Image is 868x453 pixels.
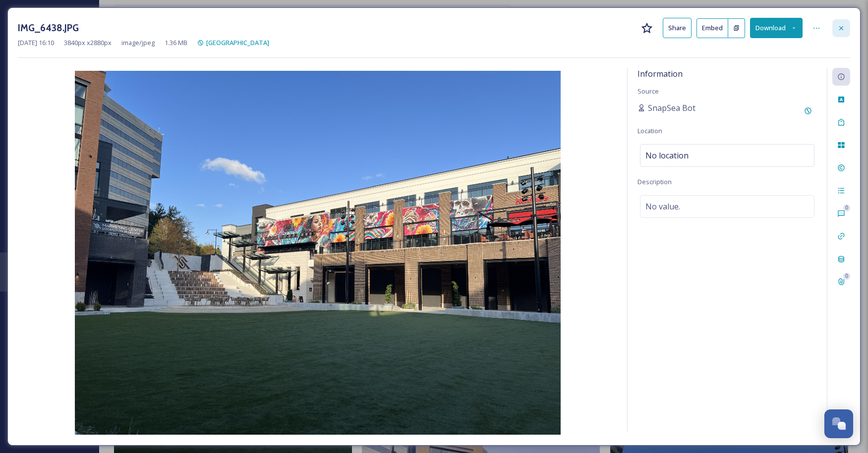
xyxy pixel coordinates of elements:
span: No location [645,150,689,161]
button: Embed [696,18,728,38]
div: 0 [843,204,850,211]
span: Description [637,177,672,186]
span: SnapSea Bot [648,102,695,114]
button: Download [750,18,803,38]
span: [DATE] 16:10 [18,38,54,48]
span: [GEOGRAPHIC_DATA] [206,38,269,47]
span: 1.36 MB [165,38,187,48]
span: Location [637,126,662,135]
span: No value. [645,201,680,212]
span: image/jpeg [121,38,155,48]
h3: IMG_6438.JPG [18,21,79,35]
span: 3840 px x 2880 px [64,38,112,48]
span: Information [637,68,683,79]
button: Open Chat [824,409,853,438]
button: Share [663,18,692,38]
img: p8QMM4F.JPG [18,71,617,435]
div: 0 [843,273,850,280]
span: Source [637,87,659,96]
